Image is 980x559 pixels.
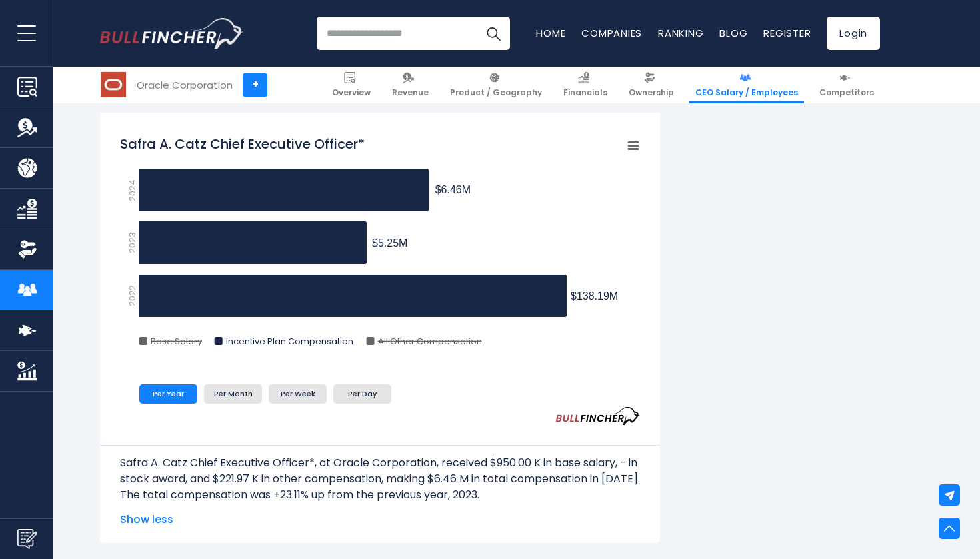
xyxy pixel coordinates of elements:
span: Ownership [629,87,674,98]
text: 2023 [126,232,139,253]
a: Blog [719,26,747,40]
text: 2024 [126,179,139,201]
tspan: $5.25M [372,237,407,249]
svg: Safra A. Catz Chief Executive Officer* [120,128,640,361]
a: Companies [581,26,642,40]
div: Oracle Corporation [137,77,233,93]
text: All Other Compensation [378,335,482,348]
a: Revenue [386,67,435,103]
tspan: $138.19M [571,290,618,302]
a: Financials [557,67,613,103]
a: Product / Geography [444,67,548,103]
span: Revenue [392,87,429,98]
p: The total compensation was +23.11% up from the previous year, 2023. [120,487,640,503]
p: Safra A. Catz Chief Executive Officer*, at Oracle Corporation, received $950.00 K in base salary,... [120,455,640,487]
a: Home [536,26,565,40]
text: Incentive Plan Compensation [226,335,353,348]
tspan: Safra A. Catz Chief Executive Officer* [120,135,365,153]
a: Overview [326,67,377,103]
li: Per Day [333,384,391,403]
a: Register [763,26,811,40]
text: 2022 [126,285,139,306]
span: Financials [563,87,607,98]
span: Overview [332,87,371,98]
button: Search [477,17,510,50]
a: Ownership [623,67,680,103]
text: Base Salary [151,335,203,348]
span: CEO Salary / Employees [695,87,798,98]
a: Ranking [658,26,703,40]
img: ORCL logo [101,72,126,97]
span: Competitors [819,87,874,98]
tspan: $6.46M [435,184,471,195]
a: Competitors [813,67,880,103]
a: Login [827,17,880,50]
li: Per Year [139,384,197,403]
a: + [243,73,267,97]
li: Per Month [204,384,262,403]
img: Ownership [17,239,37,259]
span: Show less [120,512,640,528]
a: CEO Salary / Employees [689,67,804,103]
a: Go to homepage [100,18,243,49]
span: Product / Geography [450,87,542,98]
img: Bullfincher logo [100,18,244,49]
li: Per Week [269,384,327,403]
